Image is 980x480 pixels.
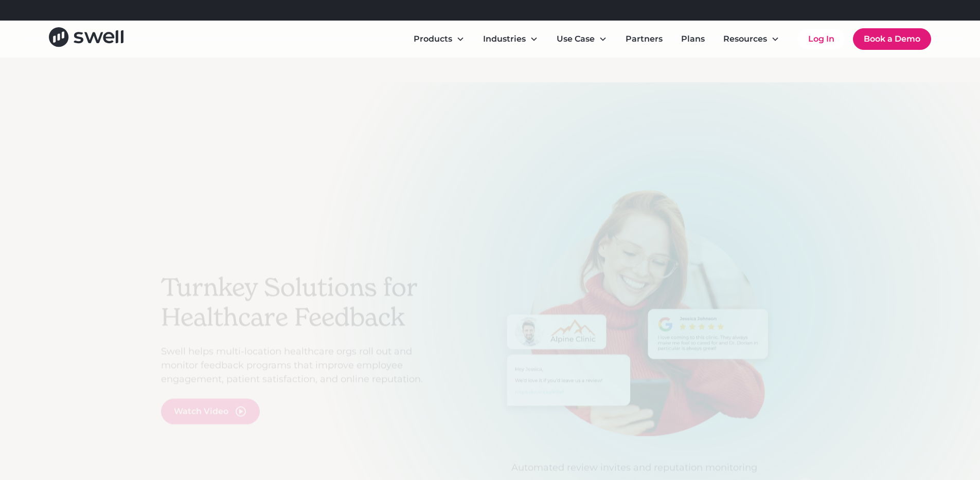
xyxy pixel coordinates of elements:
[405,29,473,49] div: Products
[475,29,546,49] div: Industries
[798,29,845,49] a: Log In
[853,28,931,50] a: Book a Demo
[673,29,713,49] a: Plans
[449,190,819,475] div: 1 of 3
[161,273,439,332] h2: Turnkey Solutions for Healthcare Feedback
[161,398,260,424] a: open lightbox
[161,344,439,386] p: Swell helps multi-location healthcare orgs roll out and monitor feedback programs that improve em...
[548,29,615,49] div: Use Case
[49,27,123,50] a: home
[449,461,819,475] p: Automated review invites and reputation monitoring
[174,405,228,417] div: Watch Video
[414,33,452,45] div: Products
[723,33,767,45] div: Resources
[557,33,595,45] div: Use Case
[483,33,526,45] div: Industries
[617,29,671,49] a: Partners
[715,29,788,49] div: Resources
